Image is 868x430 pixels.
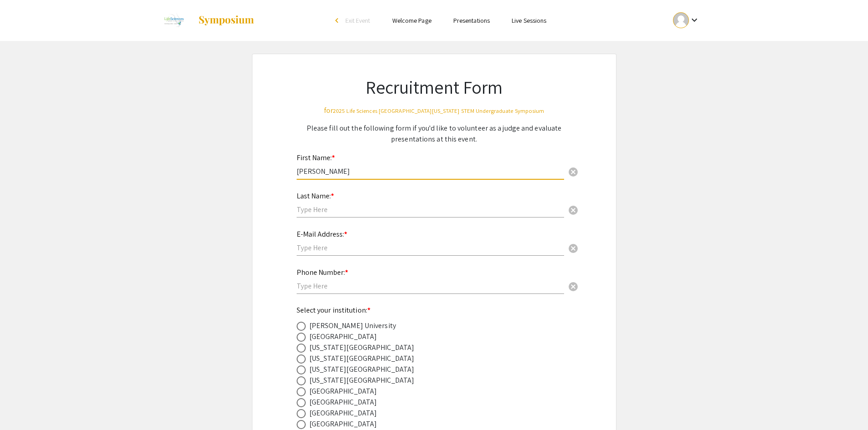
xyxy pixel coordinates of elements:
[564,162,582,181] button: Clear
[198,15,255,26] img: Symposium by ForagerOne
[345,16,370,25] span: Exit Event
[159,9,255,32] a: 2025 Life Sciences South Florida STEM Undergraduate Symposium
[568,243,579,254] span: cancel
[159,9,189,32] img: 2025 Life Sciences South Florida STEM Undergraduate Symposium
[297,205,564,214] input: Type Here
[297,243,564,253] input: Type Here
[564,200,582,218] button: Clear
[309,408,377,419] div: [GEOGRAPHIC_DATA]
[297,153,335,162] mat-label: First Name:
[297,191,334,201] mat-label: Last Name:
[663,10,709,30] button: Expand account dropdown
[689,15,700,25] mat-icon: Expand account dropdown
[7,389,39,423] iframe: Chat
[297,268,348,277] mat-label: Phone Number:
[309,364,415,375] div: [US_STATE][GEOGRAPHIC_DATA]
[512,16,546,25] a: Live Sessions
[297,229,347,239] mat-label: E-Mail Address:
[309,320,396,331] div: [PERSON_NAME] University
[297,76,572,98] h1: Recruitment Form
[564,238,582,257] button: Clear
[297,123,572,145] p: Please fill out the following form if you'd like to volunteer as a judge and evaluate presentatio...
[309,419,377,430] div: [GEOGRAPHIC_DATA]
[335,18,341,23] div: arrow_back_ios
[568,281,579,292] span: cancel
[309,386,377,397] div: [GEOGRAPHIC_DATA]
[453,16,490,25] a: Presentations
[333,107,544,115] small: 2025 Life Sciences [GEOGRAPHIC_DATA][US_STATE] STEM Undergraduate Symposium
[309,397,377,408] div: [GEOGRAPHIC_DATA]
[568,167,579,177] span: cancel
[309,375,415,386] div: [US_STATE][GEOGRAPHIC_DATA]
[309,353,415,364] div: [US_STATE][GEOGRAPHIC_DATA]
[297,167,564,176] input: Type Here
[309,342,415,353] div: [US_STATE][GEOGRAPHIC_DATA]
[392,16,431,25] a: Welcome Page
[297,105,572,116] div: for
[297,305,371,315] mat-label: Select your institution:
[564,277,582,295] button: Clear
[297,281,564,291] input: Type Here
[568,205,579,216] span: cancel
[309,331,377,342] div: [GEOGRAPHIC_DATA]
